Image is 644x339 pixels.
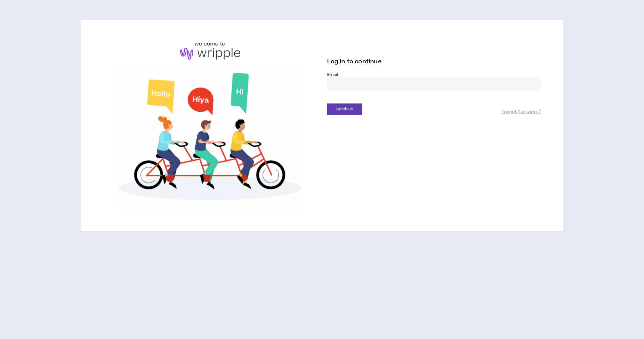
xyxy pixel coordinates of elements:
h6: welcome to [194,40,226,48]
img: Welcome to Wripple [103,66,317,211]
span: Log in to continue [327,58,382,66]
label: Email [327,72,541,77]
img: logo-brand.png [180,48,240,60]
a: Forgot Password? [502,109,541,115]
button: Continue [327,103,362,115]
